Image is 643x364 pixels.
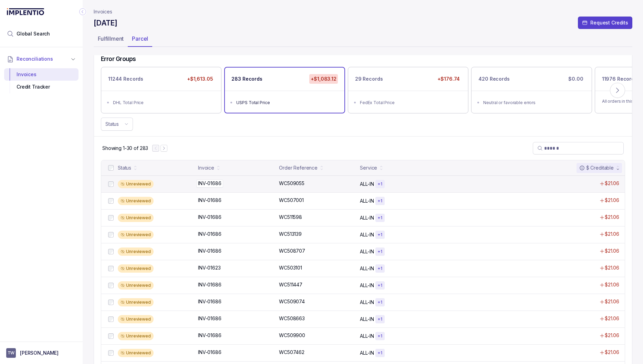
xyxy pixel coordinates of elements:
p: ALL-IN [360,333,374,340]
li: Tab Fulfillment [94,33,128,47]
span: User initials [6,348,16,358]
a: Invoices [94,8,112,15]
p: $21.06 [605,349,619,356]
input: checkbox-checkbox [108,232,114,237]
div: USPS Total Price [236,99,337,106]
div: Unreviewed [118,247,154,256]
p: INV-01686 [198,281,221,288]
div: Invoices [10,68,73,81]
input: checkbox-checkbox [108,181,114,187]
p: + 1 [377,350,383,356]
div: Remaining page entries [102,145,148,152]
input: checkbox-checkbox [108,333,114,339]
p: WC513139 [279,231,302,237]
p: ALL-IN [360,214,374,221]
div: Reconciliations [4,67,79,95]
p: $21.06 [605,197,619,204]
p: WC507462 [279,349,304,356]
p: + 1 [377,215,383,221]
p: WC509074 [279,298,305,305]
div: Unreviewed [118,264,154,273]
div: Unreviewed [118,349,154,357]
div: Unreviewed [118,231,154,239]
div: Collapse Icon [79,8,87,16]
p: +$1,083.12 [309,74,338,84]
p: + 1 [377,300,383,305]
p: Showing 1-30 of 283 [102,145,148,152]
p: $21.06 [605,315,619,322]
input: checkbox-checkbox [108,316,114,322]
p: 11976 Records [602,75,637,82]
p: WC511598 [279,214,302,221]
p: INV-01686 [198,332,221,339]
p: + 1 [377,198,383,204]
div: $ Creditable [579,164,614,171]
p: + 1 [377,181,383,187]
p: + 1 [377,283,383,288]
p: ALL-IN [360,282,374,289]
p: WC508663 [279,315,305,322]
p: Parcel [132,34,148,43]
li: Tab Parcel [128,33,152,47]
p: INV-01686 [198,349,221,356]
h5: Error Groups [101,55,136,63]
p: WC503101 [279,264,302,271]
p: 11244 Records [108,75,143,82]
input: checkbox-checkbox [108,165,114,171]
input: checkbox-checkbox [108,266,114,271]
p: $21.06 [605,332,619,339]
p: + 1 [377,316,383,322]
p: + 1 [377,249,383,254]
input: checkbox-checkbox [108,350,114,356]
p: INV-01686 [198,298,221,305]
p: WC507001 [279,197,304,204]
div: Unreviewed [118,214,154,222]
p: $21.06 [605,247,619,254]
button: Reconciliations [4,51,79,67]
div: Unreviewed [118,180,154,188]
div: Unreviewed [118,332,154,340]
input: checkbox-checkbox [108,249,114,254]
p: ALL-IN [360,316,374,323]
p: $21.06 [605,281,619,288]
p: Status [105,121,119,128]
div: Unreviewed [118,281,154,290]
p: WC511447 [279,281,302,288]
p: ALL-IN [360,248,374,255]
ul: Tab Group [94,33,632,47]
p: WC508707 [279,247,305,254]
div: Status [118,164,131,171]
p: $21.06 [605,180,619,187]
p: ALL-IN [360,299,374,306]
p: WC509055 [279,180,304,187]
input: checkbox-checkbox [108,300,114,305]
p: $0.00 [567,74,584,84]
p: ALL-IN [360,265,374,272]
p: WC509900 [279,332,305,339]
input: checkbox-checkbox [108,283,114,288]
div: FedEx Total Price [360,99,460,106]
p: INV-01686 [198,231,221,237]
p: INV-01623 [198,264,221,271]
div: Service [360,164,377,171]
span: Global Search [17,30,50,37]
p: 29 Records [355,75,383,82]
div: DHL Total Price [113,99,214,106]
div: Unreviewed [118,298,154,306]
p: $21.06 [605,298,619,305]
div: Neutral or favorable errors [483,99,584,106]
p: $21.06 [605,214,619,221]
p: ALL-IN [360,350,374,356]
div: Invoice [198,164,214,171]
nav: breadcrumb [94,8,112,15]
button: Request Credits [578,17,632,29]
p: $21.06 [605,264,619,271]
p: + 1 [377,333,383,339]
p: +$176.74 [436,74,461,84]
p: [PERSON_NAME] [20,350,59,356]
div: Order Reference [279,164,318,171]
p: +$1,613.05 [186,74,215,84]
input: checkbox-checkbox [108,215,114,221]
p: Fulfillment [98,34,124,43]
button: Status [101,118,133,131]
